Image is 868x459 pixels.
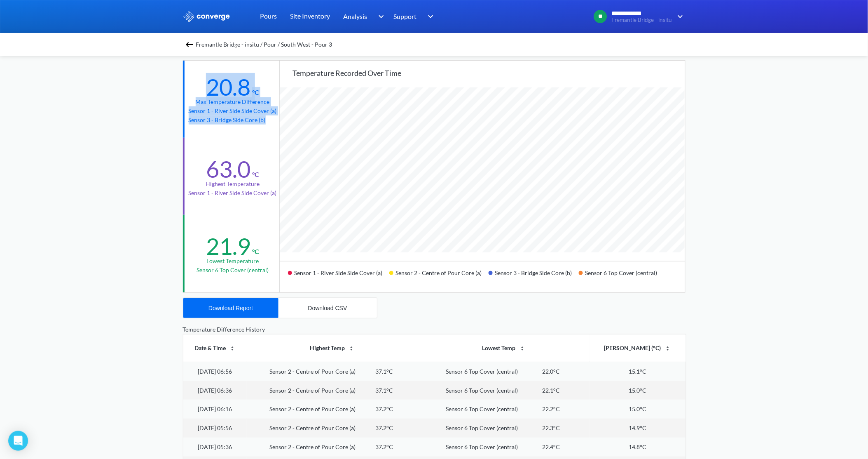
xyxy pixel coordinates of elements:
[376,405,393,414] div: 37.2°C
[189,106,277,115] p: Sensor 1 - River Side Side Cover (a)
[183,334,247,362] th: Date & Time
[247,334,418,362] th: Highest Temp
[197,266,269,275] p: Sensor 6 Top Cover (central)
[206,179,260,188] div: Highest temperature
[206,232,250,260] div: 21.9
[270,424,356,433] div: Sensor 2 - Centre of Pour Core (a)
[423,12,436,21] img: downArrow.svg
[489,266,579,286] div: Sensor 3 - Bridge Side Core (b)
[278,298,377,318] button: Download CSV
[208,305,253,311] div: Download Report
[183,362,247,381] td: [DATE] 06:56
[270,367,356,376] div: Sensor 2 - Centre of Pour Core (a)
[376,367,393,376] div: 37.1°C
[376,443,393,452] div: 37.2°C
[446,405,518,414] div: Sensor 6 Top Cover (central)
[446,443,518,452] div: Sensor 6 Top Cover (central)
[183,298,278,318] button: Download Report
[394,11,417,21] span: Support
[590,381,686,400] td: 15.0°C
[373,12,386,21] img: downArrow.svg
[270,386,356,395] div: Sensor 2 - Centre of Pour Core (a)
[543,405,560,414] div: 22.2°C
[348,345,355,352] img: sort-icon.svg
[376,424,393,433] div: 37.2°C
[543,386,560,395] div: 22.1°C
[196,39,332,50] span: Fremantle Bridge - insitu / Pour / South West - Pour 3
[293,67,685,79] div: Temperature recorded over time
[590,400,686,419] td: 15.0°C
[8,431,28,451] div: Open Intercom Messenger
[612,17,672,23] span: Fremantle Bridge - insitu
[344,11,367,21] span: Analysis
[376,386,393,395] div: 37.1°C
[543,367,560,376] div: 22.0°C
[270,443,356,452] div: Sensor 2 - Centre of Pour Core (a)
[196,97,270,106] div: Max temperature difference
[183,11,231,22] img: logo_ewhite.svg
[229,345,236,352] img: sort-icon.svg
[185,40,194,49] img: backspace.svg
[183,438,247,457] td: [DATE] 05:36
[183,381,247,400] td: [DATE] 06:36
[543,424,560,433] div: 22.3°C
[590,419,686,438] td: 14.9°C
[270,405,356,414] div: Sensor 2 - Centre of Pour Core (a)
[183,419,247,438] td: [DATE] 05:56
[543,443,560,452] div: 22.4°C
[672,12,686,21] img: downArrow.svg
[189,115,277,125] p: Sensor 3 - Bridge Side Core (b)
[519,345,526,352] img: sort-icon.svg
[446,367,518,376] div: Sensor 6 Top Cover (central)
[189,188,277,198] p: Sensor 1 - River Side Side Cover (a)
[308,305,347,311] div: Download CSV
[590,334,686,362] th: [PERSON_NAME] (°C)
[206,73,250,101] div: 20.8
[206,257,259,266] div: Lowest temperature
[288,266,389,286] div: Sensor 1 - River Side Side Cover (a)
[446,386,518,395] div: Sensor 6 Top Cover (central)
[183,325,686,334] div: Temperature Difference History
[664,345,671,352] img: sort-icon.svg
[206,155,250,183] div: 63.0
[183,400,247,419] td: [DATE] 06:16
[590,362,686,381] td: 15.1°C
[579,266,664,286] div: Sensor 6 Top Cover (central)
[418,334,590,362] th: Lowest Temp
[389,266,489,286] div: Sensor 2 - Centre of Pour Core (a)
[590,438,686,457] td: 14.8°C
[446,424,518,433] div: Sensor 6 Top Cover (central)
